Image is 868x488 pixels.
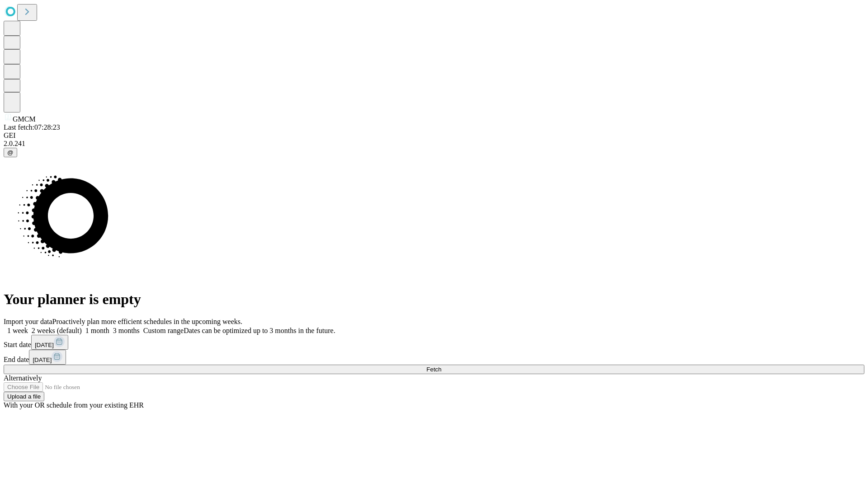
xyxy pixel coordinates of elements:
[4,374,42,382] span: Alternatively
[4,401,144,409] span: With your OR schedule from your existing EHR
[35,342,54,348] span: [DATE]
[4,140,864,148] div: 2.0.241
[33,357,52,363] span: [DATE]
[85,327,109,334] span: 1 month
[143,327,184,334] span: Custom range
[4,318,52,325] span: Import your data
[4,365,864,374] button: Fetch
[29,350,66,365] button: [DATE]
[4,123,60,131] span: Last fetch: 07:28:23
[426,366,441,373] span: Fetch
[13,115,36,123] span: GMCM
[32,327,82,334] span: 2 weeks (default)
[4,350,864,365] div: End date
[31,335,68,350] button: [DATE]
[7,327,28,334] span: 1 week
[184,327,335,334] span: Dates can be optimized up to 3 months in the future.
[4,148,17,157] button: @
[4,131,864,140] div: GEI
[4,291,864,308] h1: Your planner is empty
[52,318,242,325] span: Proactively plan more efficient schedules in the upcoming weeks.
[4,392,44,401] button: Upload a file
[113,327,140,334] span: 3 months
[4,335,864,350] div: Start date
[7,149,14,156] span: @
